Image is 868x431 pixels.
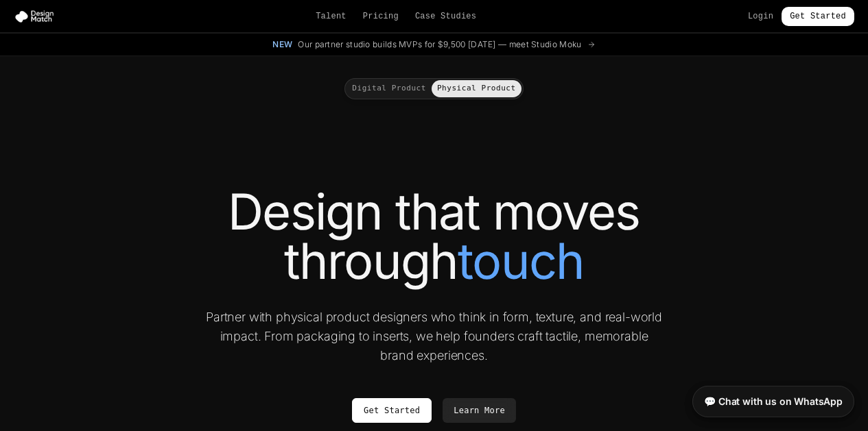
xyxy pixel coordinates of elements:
[458,236,584,286] span: touch
[432,80,521,97] button: Physical Product
[352,398,432,423] a: Get Started
[363,11,399,22] a: Pricing
[692,386,854,417] a: 💬 Chat with us on WhatsApp
[272,39,292,50] span: New
[14,10,60,23] img: Design Match
[50,187,819,286] h1: Design that moves through
[415,11,476,22] a: Case Studies
[298,39,581,50] span: Our partner studio builds MVPs for $9,500 [DATE] — meet Studio Moku
[748,11,773,22] a: Login
[782,7,854,26] a: Get Started
[316,11,347,22] a: Talent
[204,308,665,365] p: Partner with physical product designers who think in form, texture, and real-world impact. From p...
[347,80,432,97] button: Digital Product
[443,398,516,423] a: Learn More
